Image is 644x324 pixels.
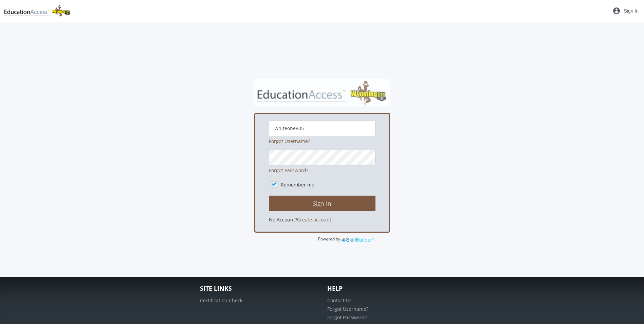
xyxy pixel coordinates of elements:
label: Remember me [281,181,314,188]
a: Forgot Password? [269,167,308,174]
a: Forgot Username? [327,306,368,312]
a: Forgot Username? [269,138,310,144]
a: Create account [297,216,331,223]
span: Powered by [318,236,340,242]
a: Contact Us [327,297,352,304]
mat-icon: account_circle [612,7,621,15]
h4: Help [327,285,444,292]
a: Certification Check [200,297,242,304]
h4: Site Links [200,285,317,292]
span: Sign In [624,5,639,17]
a: Forgot Password? [327,314,367,321]
img: SkillBuilder [341,236,374,243]
button: Sign In [269,196,375,211]
input: Username [269,121,375,136]
span: No Account? . [269,216,333,223]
